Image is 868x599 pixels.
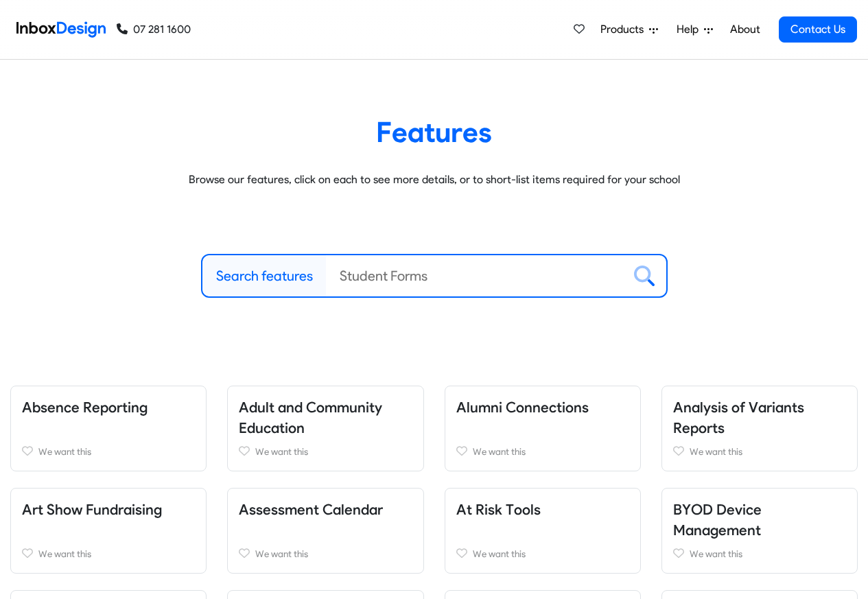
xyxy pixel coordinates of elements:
span: Products [600,21,649,38]
a: Contact Us [779,16,857,43]
span: We want this [473,548,526,559]
a: We want this [456,545,629,562]
a: We want this [22,443,195,460]
a: Adult and Community Education [239,399,382,436]
a: About [726,16,764,43]
a: We want this [239,545,412,562]
a: Help [671,16,718,43]
a: Absence Reporting [22,399,148,416]
div: Assessment Calendar [217,488,434,574]
a: We want this [239,443,412,460]
a: We want this [673,443,846,460]
a: We want this [673,545,846,562]
a: Art Show Fundraising [22,501,162,518]
a: We want this [456,443,629,460]
div: At Risk Tools [434,488,651,574]
span: Help [677,21,704,38]
a: We want this [22,545,195,562]
span: We want this [38,446,91,457]
span: We want this [690,446,742,457]
a: Alumni Connections [456,399,589,416]
div: Alumni Connections [434,386,651,471]
div: BYOD Device Management [651,488,868,574]
div: Analysis of Variants Reports [651,386,868,471]
p: Browse our features, click on each to see more details, or to short-list items required for your ... [21,172,847,188]
a: 07 281 1600 [117,21,191,38]
a: Products [595,16,664,43]
span: We want this [690,548,742,559]
span: We want this [255,548,308,559]
span: We want this [255,446,308,457]
span: We want this [38,548,91,559]
a: At Risk Tools [456,501,541,518]
label: Search features [216,266,313,286]
input: Student Forms [326,255,623,296]
a: Analysis of Variants Reports [673,399,804,436]
span: We want this [473,446,526,457]
a: BYOD Device Management [673,501,762,539]
heading: Features [21,115,847,150]
div: Adult and Community Education [217,386,434,471]
a: Assessment Calendar [239,501,383,518]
